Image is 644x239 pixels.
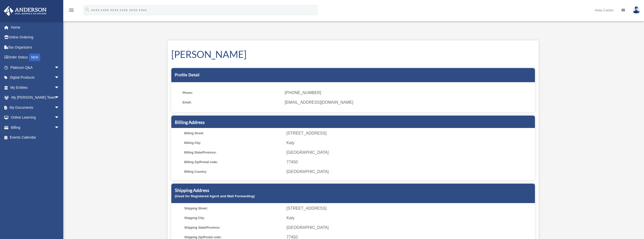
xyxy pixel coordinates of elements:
span: arrow_drop_down [54,93,65,103]
span: arrow_drop_down [54,122,65,133]
a: Order StatusNEW [4,52,67,63]
span: [GEOGRAPHIC_DATA] [286,168,533,175]
span: Billing City: [184,139,283,146]
span: Shipping City: [184,214,283,222]
span: [PHONE_NUMBER] [285,89,531,96]
h1: [PERSON_NAME] [171,48,535,61]
a: Digital Productsarrow_drop_down [4,73,67,83]
a: My Documentsarrow_drop_down [4,102,67,113]
i: menu [68,7,74,13]
h5: Shipping Address [175,187,531,193]
span: Shipping Street: [184,205,283,212]
span: Billing State/Province: [184,149,283,156]
a: menu [68,9,74,13]
a: Online Learningarrow_drop_down [4,113,67,123]
a: Online Ordering [4,32,67,42]
a: Platinum Q&Aarrow_drop_down [4,62,67,73]
a: Tax Organizers [4,42,67,52]
span: Billing Country: [184,168,283,175]
span: arrow_drop_down [54,113,65,123]
span: arrow_drop_down [54,82,65,93]
i: search [85,7,90,12]
a: Events Calendar [4,133,67,143]
a: My Entitiesarrow_drop_down [4,82,67,93]
img: User Pic [633,6,640,14]
span: Billing Street: [184,130,283,137]
span: [STREET_ADDRESS] [286,205,533,212]
span: Katy [286,139,533,146]
span: Billing Zip/Postal code: [184,159,283,166]
span: [GEOGRAPHIC_DATA] [286,149,533,156]
span: Katy [286,214,533,222]
span: arrow_drop_down [54,62,65,73]
a: Billingarrow_drop_down [4,122,67,133]
span: Phone: [182,89,281,96]
div: Profile Detail [171,68,535,82]
small: (Used for Registered Agent and Mail Forwarding) [175,194,255,198]
h5: Billing Address [175,119,531,125]
a: My [PERSON_NAME] Teamarrow_drop_down [4,93,67,103]
span: arrow_drop_down [54,102,65,113]
span: arrow_drop_down [54,73,65,83]
span: 77450 [286,159,533,166]
span: Shipping State/Province: [184,224,283,231]
span: [GEOGRAPHIC_DATA] [286,224,533,231]
span: [STREET_ADDRESS] [286,130,533,137]
a: Home [4,22,67,32]
span: [EMAIL_ADDRESS][DOMAIN_NAME] [285,99,531,106]
img: Anderson Advisors Platinum Portal [2,6,48,16]
div: NEW [29,54,40,61]
span: Email: [182,99,281,106]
